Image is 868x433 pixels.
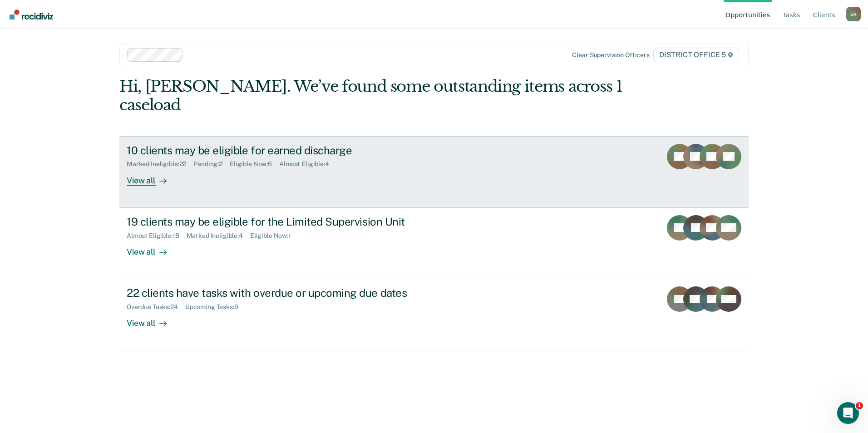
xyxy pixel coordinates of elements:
div: 22 clients have tasks with overdue or upcoming due dates [127,286,445,300]
div: Marked Ineligible : 22 [127,160,193,168]
div: View all [127,168,178,186]
img: Recidiviz [10,10,53,20]
div: G R [846,7,861,21]
div: Almost Eligible : 4 [279,160,336,168]
div: Eligible Now : 1 [250,232,298,240]
div: Clear supervision officers [572,51,649,59]
div: 10 clients may be eligible for earned discharge [127,144,445,157]
div: 19 clients may be eligible for the Limited Supervision Unit [127,215,445,228]
span: DISTRICT OFFICE 5 [653,48,739,62]
div: Upcoming Tasks : 9 [185,303,246,311]
a: 10 clients may be eligible for earned dischargeMarked Ineligible:22Pending:2Eligible Now:6Almost ... [119,136,749,208]
div: View all [127,239,178,257]
button: Profile dropdown button [846,7,861,21]
a: 22 clients have tasks with overdue or upcoming due datesOverdue Tasks:24Upcoming Tasks:9View all [119,279,749,350]
div: Eligible Now : 6 [230,160,279,168]
div: Almost Eligible : 18 [127,232,187,240]
div: Hi, [PERSON_NAME]. We’ve found some outstanding items across 1 caseload [119,77,623,114]
a: 19 clients may be eligible for the Limited Supervision UnitAlmost Eligible:18Marked Ineligible:4E... [119,208,749,279]
div: Overdue Tasks : 24 [127,303,185,311]
div: Marked Ineligible : 4 [187,232,250,240]
iframe: Intercom live chat [837,402,859,424]
div: Pending : 2 [193,160,230,168]
span: 1 [856,402,863,409]
div: View all [127,311,178,329]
